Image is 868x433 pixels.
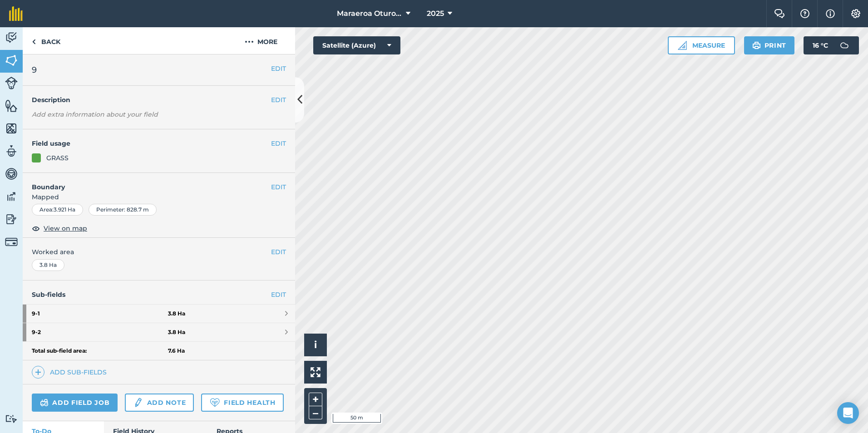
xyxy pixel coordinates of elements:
img: Ruler icon [678,41,687,50]
img: A cog icon [850,9,861,18]
button: i [304,334,327,356]
img: svg+xml;base64,PD94bWwgdmVyc2lvbj0iMS4wIiBlbmNvZGluZz0idXRmLTgiPz4KPCEtLSBHZW5lcmF0b3I6IEFkb2JlIE... [5,414,18,423]
img: svg+xml;base64,PD94bWwgdmVyc2lvbj0iMS4wIiBlbmNvZGluZz0idXRmLTgiPz4KPCEtLSBHZW5lcmF0b3I6IEFkb2JlIE... [5,77,18,89]
span: 16 ° C [813,36,828,54]
span: 2025 [427,8,444,19]
img: svg+xml;base64,PHN2ZyB4bWxucz0iaHR0cDovL3d3dy53My5vcmcvMjAwMC9zdmciIHdpZHRoPSI5IiBoZWlnaHQ9IjI0Ii... [32,36,36,47]
img: svg+xml;base64,PHN2ZyB4bWxucz0iaHR0cDovL3d3dy53My5vcmcvMjAwMC9zdmciIHdpZHRoPSIxOSIgaGVpZ2h0PSIyNC... [752,40,761,51]
a: Add sub-fields [32,366,110,379]
button: + [309,393,322,406]
img: Four arrows, one pointing top left, one top right, one bottom right and the last bottom left [311,367,321,377]
img: svg+xml;base64,PHN2ZyB4bWxucz0iaHR0cDovL3d3dy53My5vcmcvMjAwMC9zdmciIHdpZHRoPSIxOCIgaGVpZ2h0PSIyNC... [32,223,40,234]
span: 9 [32,64,37,76]
button: Measure [668,36,735,54]
div: GRASS [46,153,69,163]
button: More [227,27,295,54]
em: Add extra information about your field [32,110,158,118]
strong: 9 - 1 [32,305,168,323]
a: 9-13.8 Ha [23,305,295,323]
button: Satellite (Azure) [313,36,400,54]
h4: Field usage [32,138,271,148]
img: svg+xml;base64,PHN2ZyB4bWxucz0iaHR0cDovL3d3dy53My5vcmcvMjAwMC9zdmciIHdpZHRoPSIxNyIgaGVpZ2h0PSIxNy... [826,8,835,19]
img: Two speech bubbles overlapping with the left bubble in the forefront [774,9,785,18]
button: EDIT [271,247,286,257]
button: – [309,406,322,419]
img: svg+xml;base64,PD94bWwgdmVyc2lvbj0iMS4wIiBlbmNvZGluZz0idXRmLTgiPz4KPCEtLSBHZW5lcmF0b3I6IEFkb2JlIE... [40,397,49,408]
a: Add field job [32,394,118,412]
img: svg+xml;base64,PHN2ZyB4bWxucz0iaHR0cDovL3d3dy53My5vcmcvMjAwMC9zdmciIHdpZHRoPSI1NiIgaGVpZ2h0PSI2MC... [5,99,18,113]
img: svg+xml;base64,PD94bWwgdmVyc2lvbj0iMS4wIiBlbmNvZGluZz0idXRmLTgiPz4KPCEtLSBHZW5lcmF0b3I6IEFkb2JlIE... [5,212,18,226]
a: Add note [125,394,194,412]
a: 9-23.8 Ha [23,323,295,341]
button: 16 °C [804,36,859,54]
button: Print [744,36,795,54]
img: svg+xml;base64,PD94bWwgdmVyc2lvbj0iMS4wIiBlbmNvZGluZz0idXRmLTgiPz4KPCEtLSBHZW5lcmF0b3I6IEFkb2JlIE... [5,167,18,181]
button: EDIT [271,95,286,105]
img: svg+xml;base64,PHN2ZyB4bWxucz0iaHR0cDovL3d3dy53My5vcmcvMjAwMC9zdmciIHdpZHRoPSIyMCIgaGVpZ2h0PSIyNC... [245,36,254,47]
span: Mapped [23,192,295,202]
button: EDIT [271,64,286,74]
strong: Total sub-field area: [32,347,168,354]
strong: 7.6 Ha [168,347,185,354]
div: Open Intercom Messenger [837,402,859,424]
span: View on map [44,223,87,233]
h4: Boundary [23,173,271,192]
img: svg+xml;base64,PD94bWwgdmVyc2lvbj0iMS4wIiBlbmNvZGluZz0idXRmLTgiPz4KPCEtLSBHZW5lcmF0b3I6IEFkb2JlIE... [133,397,143,408]
img: svg+xml;base64,PD94bWwgdmVyc2lvbj0iMS4wIiBlbmNvZGluZz0idXRmLTgiPz4KPCEtLSBHZW5lcmF0b3I6IEFkb2JlIE... [5,144,18,158]
div: 3.8 Ha [32,259,64,271]
button: EDIT [271,138,286,148]
img: svg+xml;base64,PD94bWwgdmVyc2lvbj0iMS4wIiBlbmNvZGluZz0idXRmLTgiPz4KPCEtLSBHZW5lcmF0b3I6IEFkb2JlIE... [5,236,18,248]
div: Area : 3.921 Ha [32,204,83,216]
img: svg+xml;base64,PHN2ZyB4bWxucz0iaHR0cDovL3d3dy53My5vcmcvMjAwMC9zdmciIHdpZHRoPSIxNCIgaGVpZ2h0PSIyNC... [35,367,41,378]
a: Back [23,27,69,54]
strong: 9 - 2 [32,323,168,341]
div: Perimeter : 828.7 m [89,204,157,216]
span: i [314,339,317,350]
img: A question mark icon [799,9,810,18]
img: svg+xml;base64,PD94bWwgdmVyc2lvbj0iMS4wIiBlbmNvZGluZz0idXRmLTgiPz4KPCEtLSBHZW5lcmF0b3I6IEFkb2JlIE... [5,190,18,203]
strong: 3.8 Ha [168,310,185,317]
h4: Sub-fields [23,290,295,300]
img: fieldmargin Logo [9,6,23,21]
span: Worked area [32,247,286,257]
img: svg+xml;base64,PHN2ZyB4bWxucz0iaHR0cDovL3d3dy53My5vcmcvMjAwMC9zdmciIHdpZHRoPSI1NiIgaGVpZ2h0PSI2MC... [5,54,18,67]
button: EDIT [271,182,286,192]
strong: 3.8 Ha [168,329,185,336]
img: svg+xml;base64,PHN2ZyB4bWxucz0iaHR0cDovL3d3dy53My5vcmcvMjAwMC9zdmciIHdpZHRoPSI1NiIgaGVpZ2h0PSI2MC... [5,122,18,135]
button: View on map [32,223,87,234]
a: Field Health [201,394,283,412]
img: svg+xml;base64,PD94bWwgdmVyc2lvbj0iMS4wIiBlbmNvZGluZz0idXRmLTgiPz4KPCEtLSBHZW5lcmF0b3I6IEFkb2JlIE... [835,36,853,54]
img: svg+xml;base64,PD94bWwgdmVyc2lvbj0iMS4wIiBlbmNvZGluZz0idXRmLTgiPz4KPCEtLSBHZW5lcmF0b3I6IEFkb2JlIE... [5,31,18,44]
h4: Description [32,95,286,105]
a: EDIT [271,290,286,300]
span: Maraeroa Oturoa 2b [337,8,402,19]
